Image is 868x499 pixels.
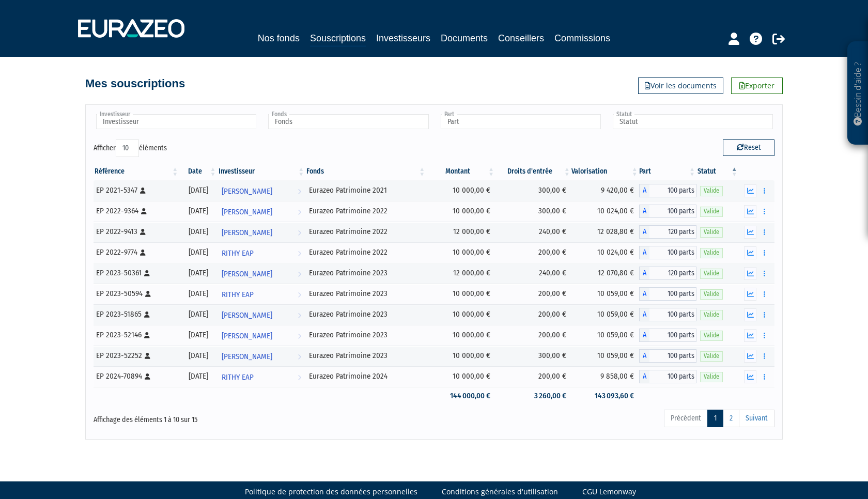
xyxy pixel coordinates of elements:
td: 200,00 € [495,284,571,304]
span: Valide [700,227,723,237]
a: RITHY EAP [218,284,306,304]
td: 9 858,00 € [571,366,639,387]
th: Date: activer pour trier la colonne par ordre croissant [179,163,217,180]
i: [Français] Personne physique [140,249,146,256]
th: Part: activer pour trier la colonne par ordre croissant [639,163,696,180]
a: Conseillers [498,31,544,45]
td: 200,00 € [495,304,571,325]
td: 10 000,00 € [426,201,495,222]
span: [PERSON_NAME] [222,347,272,366]
span: A [639,308,649,321]
div: EP 2022-9413 [96,226,176,237]
div: Eurazeo Patrimoine 2023 [309,268,423,278]
i: [Français] Personne physique [141,208,147,214]
span: A [639,225,649,239]
div: [DATE] [183,350,213,361]
td: 10 024,00 € [571,201,639,222]
td: 240,00 € [495,263,571,284]
i: Voir l'investisseur [298,326,301,346]
td: 12 070,80 € [571,263,639,284]
span: Valide [700,248,723,258]
div: EP 2022-9774 [96,247,176,258]
span: Valide [700,331,723,340]
th: Droits d'entrée: activer pour trier la colonne par ordre croissant [495,163,571,180]
i: Voir l'investisseur [298,182,301,201]
a: CGU Lemonway [582,487,636,497]
span: 120 parts [649,225,696,239]
i: Voir l'investisseur [298,244,301,263]
td: 10 059,00 € [571,304,639,325]
span: [PERSON_NAME] [222,306,272,325]
div: [DATE] [183,330,213,340]
a: Conditions générales d'utilisation [442,487,558,497]
td: 200,00 € [495,366,571,387]
div: Eurazeo Patrimoine 2023 [309,330,423,340]
a: [PERSON_NAME] [218,263,306,284]
a: [PERSON_NAME] [218,222,306,242]
td: 3 260,00 € [495,387,571,405]
span: [PERSON_NAME] [222,182,272,201]
div: EP 2024-70894 [96,371,176,382]
a: Documents [441,31,488,45]
a: Souscriptions [310,31,366,47]
a: [PERSON_NAME] [218,180,306,201]
div: EP 2021-5347 [96,185,176,196]
span: [PERSON_NAME] [222,264,272,284]
div: Eurazeo Patrimoine 2024 [309,371,423,382]
i: [Français] Personne physique [145,373,150,380]
div: [DATE] [183,206,213,216]
a: Commissions [554,31,610,45]
span: Valide [700,269,723,278]
a: RITHY EAP [218,366,306,387]
span: A [639,246,649,259]
i: [Français] Personne physique [145,291,151,297]
a: [PERSON_NAME] [218,304,306,325]
a: 2 [723,410,739,427]
div: [DATE] [183,247,213,258]
td: 12 000,00 € [426,222,495,242]
a: [PERSON_NAME] [218,346,306,366]
i: Voir l'investisseur [298,285,301,304]
div: EP 2023-52146 [96,330,176,340]
div: A - Eurazeo Patrimoine 2022 [639,225,696,239]
div: Eurazeo Patrimoine 2023 [309,350,423,361]
th: Valorisation: activer pour trier la colonne par ordre croissant [571,163,639,180]
div: A - Eurazeo Patrimoine 2023 [639,329,696,342]
i: [Français] Personne physique [144,311,150,318]
div: A - Eurazeo Patrimoine 2023 [639,349,696,363]
i: [Français] Personne physique [140,188,146,194]
td: 10 059,00 € [571,284,639,304]
img: 1732889491-logotype_eurazeo_blanc_rvb.png [78,19,184,38]
td: 10 000,00 € [426,325,495,346]
div: Eurazeo Patrimoine 2021 [309,185,423,196]
i: Voir l'investisseur [298,347,301,366]
label: Afficher éléments [94,139,167,157]
td: 10 024,00 € [571,242,639,263]
td: 10 000,00 € [426,284,495,304]
span: A [639,349,649,363]
div: [DATE] [183,268,213,278]
div: EP 2023-50594 [96,288,176,299]
a: Suivant [739,410,774,427]
td: 200,00 € [495,325,571,346]
i: Voir l'investisseur [298,223,301,242]
span: 120 parts [649,267,696,280]
span: 100 parts [649,246,696,259]
span: Valide [700,289,723,299]
td: 200,00 € [495,242,571,263]
div: A - Eurazeo Patrimoine 2021 [639,184,696,197]
span: A [639,370,649,383]
i: [Français] Personne physique [144,332,150,338]
div: [DATE] [183,226,213,237]
i: Voir l'investisseur [298,306,301,325]
div: A - Eurazeo Patrimoine 2024 [639,370,696,383]
span: Valide [700,310,723,320]
div: A - Eurazeo Patrimoine 2022 [639,246,696,259]
div: A - Eurazeo Patrimoine 2023 [639,287,696,301]
td: 10 059,00 € [571,325,639,346]
i: Voir l'investisseur [298,264,301,284]
div: Eurazeo Patrimoine 2022 [309,226,423,237]
th: Statut : activer pour trier la colonne par ordre d&eacute;croissant [696,163,739,180]
span: [PERSON_NAME] [222,202,272,222]
span: Valide [700,351,723,361]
